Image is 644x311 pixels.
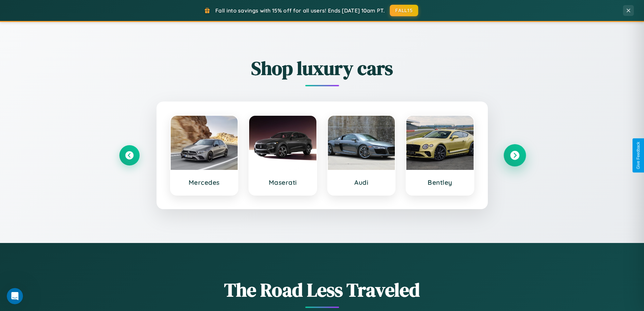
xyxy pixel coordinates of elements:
[636,142,641,169] div: Give Feedback
[390,5,418,16] button: FALL15
[413,178,467,186] h3: Bentley
[335,178,388,186] h3: Audi
[215,7,385,14] span: Fall into savings with 15% off for all users! Ends [DATE] 10am PT.
[256,178,310,186] h3: Maserati
[177,178,231,186] h3: Mercedes
[7,288,23,304] iframe: Intercom live chat
[119,277,525,303] h1: The Road Less Traveled
[119,55,525,81] h2: Shop luxury cars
